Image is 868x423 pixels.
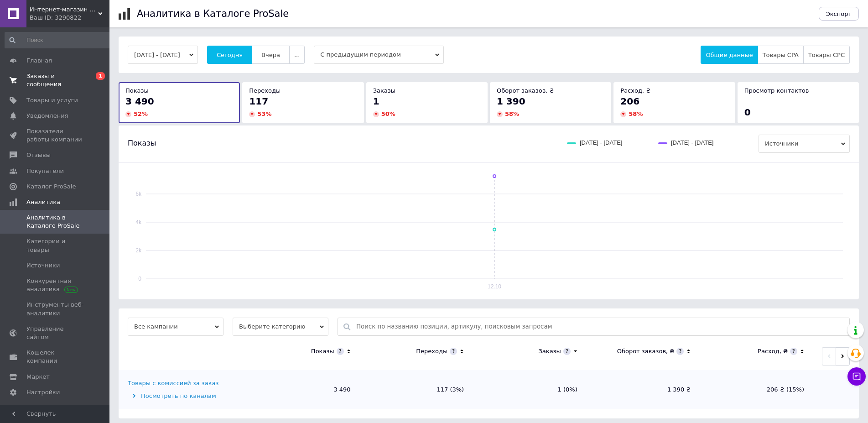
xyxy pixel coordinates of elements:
[294,52,300,58] span: ...
[128,46,198,64] button: [DATE] - [DATE]
[819,7,859,21] button: Экспорт
[128,392,244,400] div: Посмотреть по каналам
[289,46,305,64] button: ...
[26,198,60,206] span: Аналитика
[620,96,639,107] span: 206
[26,57,52,65] span: Главная
[538,347,561,355] div: Заказы
[847,367,866,386] button: Чат с покупателем
[135,191,142,197] text: 6k
[26,349,84,365] span: Кошелек компании
[26,112,68,120] span: Уведомления
[128,318,223,336] span: Все кампании
[587,370,700,409] td: 1 390 ₴
[96,72,105,80] span: 1
[5,32,113,48] input: Поиск
[826,10,852,17] span: Экспорт
[246,370,360,409] td: 3 490
[261,52,280,58] span: Вчера
[257,110,271,117] span: 53 %
[249,96,268,107] span: 117
[128,379,218,387] div: Товары с комиссией за заказ
[128,138,156,148] span: Показы
[497,96,525,107] span: 1 390
[497,87,554,94] span: Оборот заказов, ₴
[26,167,64,175] span: Покупатели
[30,14,109,22] div: Ваш ID: 3290822
[620,87,650,94] span: Расход, ₴
[488,283,501,290] text: 12.10
[505,110,519,117] span: 58 %
[356,318,845,335] input: Поиск по названию позиции, артикулу, поисковым запросам
[803,46,850,64] button: Товары CPC
[808,52,845,58] span: Товары CPC
[744,107,751,118] span: 0
[26,373,50,381] span: Маркет
[360,370,473,409] td: 117 (3%)
[381,110,395,117] span: 50 %
[701,46,758,64] button: Общие данные
[314,46,444,64] span: С предыдущим периодом
[473,370,587,409] td: 1 (0%)
[26,214,84,230] span: Аналитика в Каталоге ProSale
[416,347,447,355] div: Переходы
[233,318,328,336] span: Выберите категорию
[138,276,141,282] text: 0
[26,325,84,341] span: Управление сайтом
[373,96,379,107] span: 1
[137,8,289,19] h1: Аналитика в Каталоге ProSale
[26,277,84,293] span: Конкурентная аналитика
[758,46,804,64] button: Товары CPA
[700,370,813,409] td: 206 ₴ (15%)
[759,135,850,153] span: Источники
[706,52,753,58] span: Общие данные
[249,87,281,94] span: Переходы
[26,96,78,104] span: Товары и услуги
[30,5,98,14] span: Интернет-магазин Sneakers Boom
[207,46,252,64] button: Сегодня
[26,261,60,270] span: Источники
[26,183,76,191] span: Каталог ProSale
[26,151,51,159] span: Отзывы
[26,127,84,144] span: Показатели работы компании
[373,87,395,94] span: Заказы
[217,52,243,58] span: Сегодня
[125,96,154,107] span: 3 490
[135,247,142,254] text: 2k
[26,388,60,397] span: Настройки
[125,87,149,94] span: Показы
[26,237,84,254] span: Категории и товары
[758,347,788,355] div: Расход, ₴
[629,110,643,117] span: 58 %
[26,301,84,317] span: Инструменты веб-аналитики
[134,110,148,117] span: 52 %
[763,52,799,58] span: Товары CPA
[252,46,290,64] button: Вчера
[311,347,334,355] div: Показы
[26,72,84,89] span: Заказы и сообщения
[135,219,142,225] text: 4k
[617,347,675,355] div: Оборот заказов, ₴
[744,87,809,94] span: Просмотр контактов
